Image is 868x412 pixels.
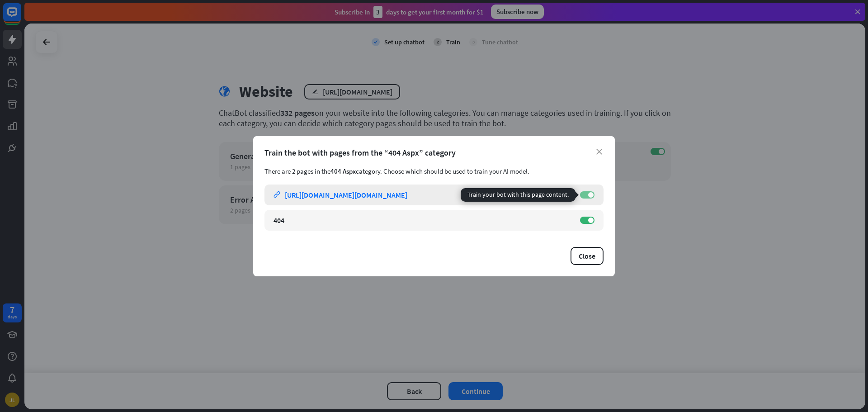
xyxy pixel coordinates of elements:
[264,167,604,175] div: There are 2 pages in the category. Choose which should be used to train your AI model.
[274,191,280,198] i: link
[482,38,518,46] div: Tune chatbot
[7,4,34,31] button: Open LiveChat chat widget
[274,185,571,205] a: link [URL][DOMAIN_NAME][DOMAIN_NAME]
[264,147,604,158] div: Train the bot with pages from the “404 Aspx” category
[330,167,356,175] span: 404 Aspx
[596,149,602,155] i: close
[274,216,571,225] div: 404
[446,38,460,46] div: Train
[384,38,425,46] div: Set up chatbot
[571,247,604,265] button: Close
[469,38,477,46] div: 3
[285,190,407,199] div: [URL][DOMAIN_NAME][DOMAIN_NAME]
[434,38,442,46] div: 2
[372,38,380,46] i: check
